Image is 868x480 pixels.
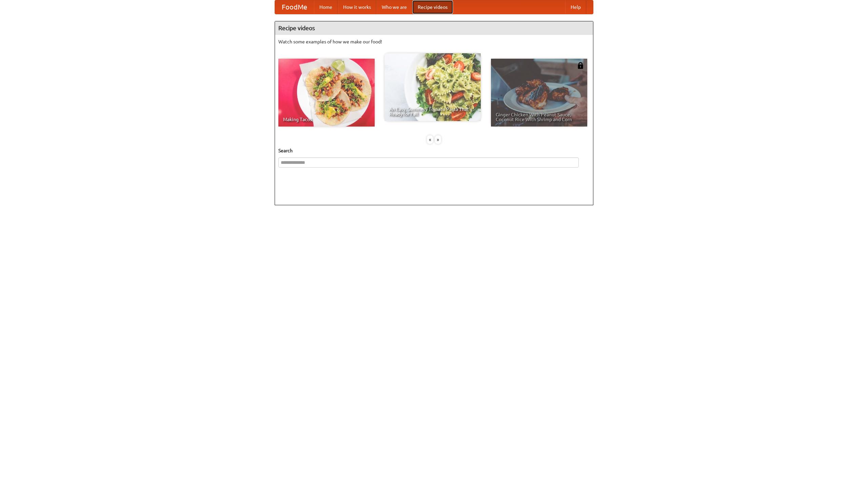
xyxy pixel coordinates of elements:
span: An Easy, Summery Tomato Pasta That's Ready for Fall [389,107,476,116]
h5: Search [278,147,590,154]
span: Making Tacos [283,117,370,122]
a: Making Tacos [278,59,375,127]
h4: Recipe videos [275,21,593,35]
p: Watch some examples of how we make our food! [278,38,590,45]
a: Recipe videos [412,0,453,14]
a: Help [565,0,586,14]
img: 483408.png [577,62,584,69]
a: An Easy, Summery Tomato Pasta That's Ready for Fall [384,53,481,121]
a: Who we are [376,0,412,14]
a: How it works [338,0,376,14]
a: Home [314,0,338,14]
div: « [427,135,433,144]
div: » [435,135,441,144]
a: FoodMe [275,0,314,14]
